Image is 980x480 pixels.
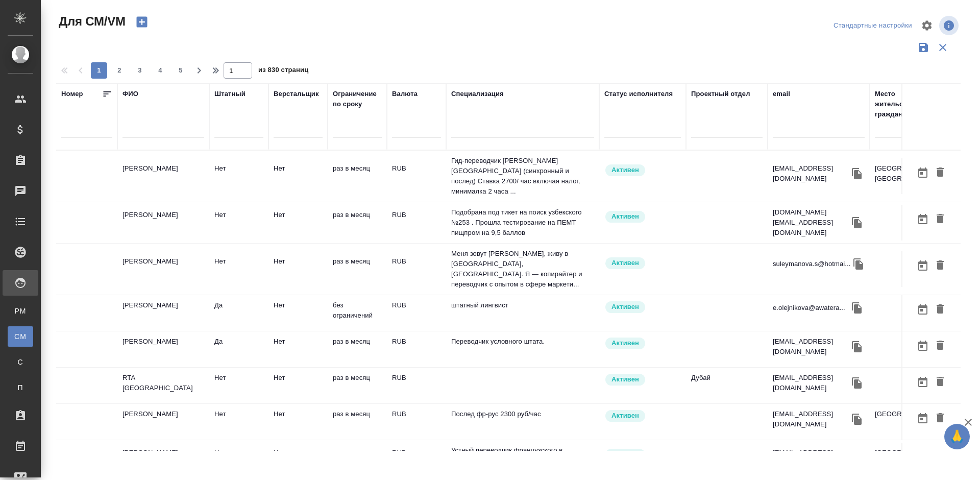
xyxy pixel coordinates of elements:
[8,377,33,398] a: П
[773,373,849,393] p: [EMAIL_ADDRESS][DOMAIN_NAME]
[611,258,639,268] p: Активен
[328,404,387,440] td: раз в месяц
[268,205,328,241] td: Нет
[214,89,246,99] div: Штатный
[948,426,966,447] span: 🙏
[13,382,28,393] span: П
[870,443,962,478] td: [GEOGRAPHIC_DATA]
[209,368,268,403] td: Нет
[849,450,865,466] button: Скопировать
[451,89,504,99] div: Специализация
[875,89,957,119] div: Место жительства(Город), гражданство
[387,443,446,478] td: RUB
[604,373,681,387] div: Рядовой исполнитель: назначай с учетом рейтинга
[117,331,209,367] td: [PERSON_NAME]
[914,210,932,229] button: Открыть календарь загрузки
[773,89,790,99] div: email
[387,205,446,241] td: RUB
[152,65,168,76] span: 4
[387,404,446,440] td: RUB
[604,337,681,350] div: Рядовой исполнитель: назначай с учетом рейтинга
[932,300,949,319] button: Удалить
[849,300,865,316] button: Скопировать
[268,368,328,403] td: Нет
[274,89,319,99] div: Верстальщик
[111,65,128,76] span: 2
[773,259,851,269] p: suleymanova.s@hotmai...
[117,443,209,478] td: [PERSON_NAME]
[209,251,268,287] td: Нет
[173,65,189,76] span: 5
[611,302,639,312] p: Активен
[611,449,639,460] p: Активен
[686,368,768,403] td: Дубай
[849,375,865,391] button: Скопировать
[117,158,209,194] td: [PERSON_NAME]
[932,409,949,428] button: Удалить
[8,301,33,321] a: PM
[932,163,949,182] button: Удалить
[611,338,639,348] p: Активен
[604,448,681,462] div: Рядовой исполнитель: назначай с учетом рейтинга
[13,331,28,342] span: CM
[111,62,128,79] button: 2
[773,448,849,468] p: [EMAIL_ADDRESS][DOMAIN_NAME]
[387,158,446,194] td: RUB
[939,16,961,35] span: Посмотреть информацию
[13,306,28,316] span: PM
[392,89,418,99] div: Валюта
[451,156,594,197] p: Гид-переводчик [PERSON_NAME] [GEOGRAPHIC_DATA] (синхронный и послед) Ставка 2700/ час включая нал...
[122,89,138,99] div: ФИО
[604,210,681,224] div: Рядовой исполнитель: назначай с учетом рейтинга
[932,210,949,229] button: Удалить
[870,158,962,194] td: [GEOGRAPHIC_DATA], [GEOGRAPHIC_DATA]
[328,295,387,331] td: без ограничений
[328,158,387,194] td: раз в месяц
[914,300,932,319] button: Открыть календарь загрузки
[604,300,681,314] div: Рядовой исполнитель: назначай с учетом рейтинга
[914,163,932,182] button: Открыть календарь загрузки
[387,251,446,287] td: RUB
[61,89,83,99] div: Номер
[173,62,189,79] button: 5
[611,211,639,222] p: Активен
[132,65,148,76] span: 3
[604,409,681,423] div: Рядовой исполнитель: назначай с учетом рейтинга
[117,251,209,287] td: [PERSON_NAME]
[268,443,328,478] td: Нет
[451,207,594,238] p: Подобрана под тикет на поиск узбекского №253 . Прошла тестирование на ПЕМТ пищпром на 9,5 баллов
[268,331,328,367] td: Нет
[831,18,915,34] div: split button
[13,357,28,367] span: С
[451,409,594,419] p: Послед фр-рус 2300 руб/час
[849,215,865,230] button: Скопировать
[604,163,681,177] div: Рядовой исполнитель: назначай с учетом рейтинга
[387,331,446,367] td: RUB
[387,368,446,403] td: RUB
[117,368,209,403] td: RTA [GEOGRAPHIC_DATA]
[773,207,849,238] p: [DOMAIN_NAME][EMAIL_ADDRESS][DOMAIN_NAME]
[451,445,594,476] p: Устный переводчик французского в [GEOGRAPHIC_DATA]. По тематикам: в основном, конечно, более общи...
[915,13,939,38] span: Настроить таблицу
[870,404,962,440] td: [GEOGRAPHIC_DATA]
[604,256,681,270] div: Рядовой исполнитель: назначай с учетом рейтинга
[56,13,126,30] span: Для СМ/VM
[691,89,750,99] div: Проектный отдел
[268,251,328,287] td: Нет
[328,205,387,241] td: раз в месяц
[209,205,268,241] td: Нет
[914,448,932,467] button: Открыть календарь загрузки
[387,295,446,331] td: RUB
[932,337,949,355] button: Удалить
[209,158,268,194] td: Нет
[117,404,209,440] td: [PERSON_NAME]
[132,62,148,79] button: 3
[914,337,932,355] button: Открыть календарь загрузки
[209,443,268,478] td: Нет
[611,411,639,421] p: Активен
[914,409,932,428] button: Открыть календарь загрузки
[8,326,33,347] a: CM
[451,249,594,290] p: Меня зовут [PERSON_NAME], живу в [GEOGRAPHIC_DATA], [GEOGRAPHIC_DATA]. Я — копирайтер и переводчи...
[333,89,382,109] div: Ограничение по сроку
[117,205,209,241] td: [PERSON_NAME]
